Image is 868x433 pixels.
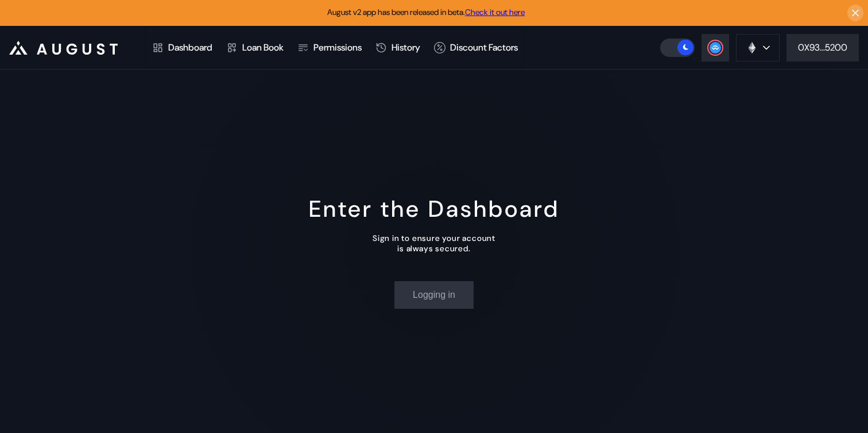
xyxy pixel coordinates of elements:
a: Loan Book [219,26,290,69]
a: Discount Factors [427,26,525,69]
a: Dashboard [145,26,219,69]
img: chain logo [746,41,758,54]
a: History [369,26,427,69]
button: chain logo [736,34,780,62]
div: 0X93...5200 [798,41,847,53]
div: History [392,41,420,53]
a: Permissions [290,26,369,69]
button: 0X93...5200 [786,34,859,62]
div: Enter the Dashboard [309,194,560,224]
div: Discount Factors [450,41,518,53]
button: Logging in [394,281,474,309]
div: Dashboard [168,41,212,53]
div: Permissions [313,41,362,53]
span: August v2 app has been released in beta. [327,7,525,17]
div: Loan Book [242,41,284,53]
div: Sign in to ensure your account is always secured. [373,233,495,254]
a: Check it out here [465,7,525,17]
